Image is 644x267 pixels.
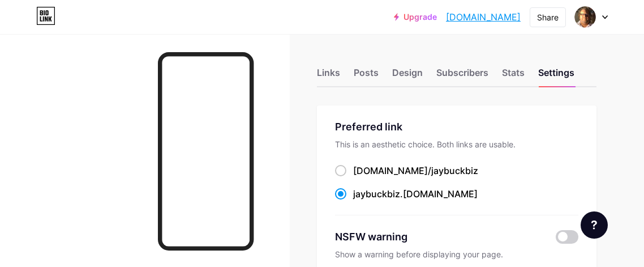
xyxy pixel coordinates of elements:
span: jaybuckbiz [353,188,400,200]
div: Posts [354,66,379,86]
div: Share [537,11,559,23]
div: Links [317,66,340,86]
div: [DOMAIN_NAME]/ [353,164,478,177]
span: jaybuckbiz [431,165,478,176]
div: This is an aesthetic choice. Both links are usable. [335,139,578,150]
div: Settings [538,66,574,86]
div: .[DOMAIN_NAME] [353,187,478,201]
div: Design [392,66,423,86]
a: [DOMAIN_NAME] [446,10,521,24]
div: Subscribers [436,66,488,86]
img: jaybuckbiz [574,6,596,28]
div: Preferred link [335,119,578,134]
a: Upgrade [394,12,437,22]
div: Show a warning before displaying your page. [335,249,578,260]
div: Stats [502,66,525,86]
div: NSFW warning [335,229,542,244]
